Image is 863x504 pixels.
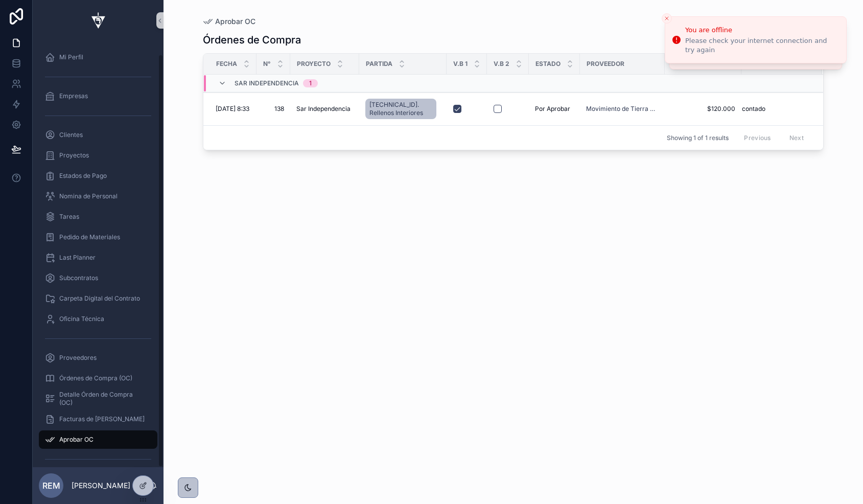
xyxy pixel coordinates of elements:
[39,289,157,308] a: Carpeta Digital del Contrato
[742,105,810,113] a: contado
[309,79,312,87] div: 1
[39,146,157,165] a: Proyectos
[667,134,729,142] span: Showing 1 of 1 results
[59,391,147,407] span: Detalle Órden de Compra (OC)
[216,105,250,113] a: [DATE] 8:33
[59,233,120,241] span: Pedido de Materiales
[263,60,271,68] span: N°
[685,36,838,55] div: Please check your internet connection and try again
[453,60,468,68] span: V.B 1
[59,274,98,282] span: Subcontratos
[39,310,157,328] a: Oficina Técnica
[587,60,624,68] span: Proveedor
[535,60,561,68] span: Estado
[216,105,249,113] span: [DATE] 8:33
[535,105,570,113] span: Por Aprobar
[59,315,104,323] span: Oficina Técnica
[39,269,157,287] a: Subcontratos
[586,105,659,113] a: Movimiento de Tierra BJ S.A
[203,16,255,27] a: Aprobar OC
[59,172,107,180] span: Estados de Pago
[369,101,432,117] span: [TECHNICAL_ID]. Rellenos Interiores
[59,374,132,382] span: Órdenes de Compra (OC)
[59,436,94,444] span: Aprobar OC
[33,41,164,467] div: scrollable content
[203,33,301,47] h1: Órdenes de Compra
[39,228,157,246] a: Pedido de Materiales
[235,79,299,87] span: Sar Independencia
[86,12,110,29] img: App logo
[72,480,130,491] p: [PERSON_NAME]
[59,92,88,100] span: Empresas
[59,415,145,423] span: Facturas de [PERSON_NAME]
[59,213,79,221] span: Tareas
[296,105,351,113] span: Sar Independencia
[365,99,436,119] a: [TECHNICAL_ID]. Rellenos Interiores
[59,354,97,362] span: Proveedores
[39,410,157,428] a: Facturas de [PERSON_NAME]
[42,479,60,492] span: REM
[59,294,140,303] span: Carpeta Digital del Contrato
[39,369,157,387] a: Órdenes de Compra (OC)
[671,105,735,113] a: $120.000
[662,13,672,24] button: Close toast
[59,254,96,262] span: Last Planner
[39,390,157,408] a: Detalle Órden de Compra (OC)
[39,87,157,105] a: Empresas
[39,430,157,449] a: Aprobar OC
[39,248,157,267] a: Last Planner
[59,53,83,61] span: Mi Perfil
[296,105,353,113] a: Sar Independencia
[365,97,440,121] a: [TECHNICAL_ID]. Rellenos Interiores
[216,60,237,68] span: Fecha
[39,349,157,367] a: Proveedores
[39,126,157,144] a: Clientes
[59,131,83,139] span: Clientes
[366,60,392,68] span: Partida
[59,151,89,159] span: Proyectos
[535,105,574,113] a: Por Aprobar
[685,25,838,35] div: You are offline
[263,105,284,113] a: 138
[39,208,157,226] a: Tareas
[494,60,509,68] span: V.B 2
[39,187,157,205] a: Nomina de Personal
[297,60,331,68] span: Proyecto
[742,105,765,113] span: contado
[39,48,157,66] a: Mi Perfil
[39,167,157,185] a: Estados de Pago
[215,16,255,27] span: Aprobar OC
[59,192,118,200] span: Nomina de Personal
